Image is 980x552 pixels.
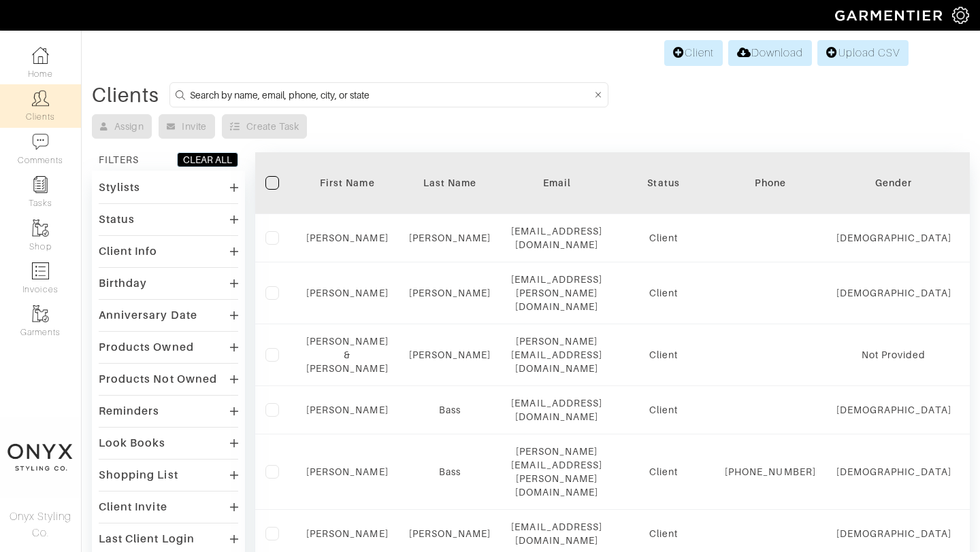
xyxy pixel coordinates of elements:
div: Reminders [99,404,159,418]
div: Status [99,213,135,226]
div: Anniversary Date [99,309,197,322]
div: FILTERS [99,153,139,167]
div: Last Client Login [99,532,195,546]
div: First Name [306,176,389,190]
th: Toggle SortBy [296,152,399,214]
a: [PERSON_NAME] [306,466,389,477]
a: [PERSON_NAME] [409,232,491,243]
a: Bass [439,404,461,415]
a: [PERSON_NAME] [306,232,389,243]
div: [EMAIL_ADDRESS][DOMAIN_NAME] [511,520,602,547]
div: Look Books [99,436,166,450]
div: Client [623,527,704,540]
div: [DEMOGRAPHIC_DATA] [836,231,951,245]
a: Bass [439,466,461,477]
img: garmentier-logo-header-white-b43fb05a5012e4ada735d5af1a66efaba907eab6374d6393d1fbf88cb4ef424d.png [828,3,952,27]
div: Client [623,403,704,417]
div: Client [623,286,704,300]
div: Email [511,176,602,190]
th: Toggle SortBy [399,152,502,214]
div: [PERSON_NAME][EMAIL_ADDRESS][PERSON_NAME][DOMAIN_NAME] [511,445,602,499]
img: garments-icon-b7da505a4dc4fd61783c78ac3ca0ef83fa9d6f193b1c9dc38574b1d14d53ca28.png [32,305,49,322]
div: Last Name [409,176,491,190]
div: Phone [725,176,816,190]
div: Client [623,465,704,479]
div: Client [623,348,704,362]
div: Client Invite [99,500,167,514]
div: [PERSON_NAME][EMAIL_ADDRESS][DOMAIN_NAME] [511,334,602,375]
button: CLEAR ALL [177,152,238,167]
img: comment-icon-a0a6a9ef722e966f86d9cbdc48e553b5cf19dbc54f86b18d962a5391bc8f6eb6.png [32,133,49,150]
img: dashboard-icon-dbcd8f5a0b271acd01030246c82b418ddd0df26cd7fceb0bd07c9910d44c42f6.png [32,47,49,64]
a: Upload CSV [817,40,909,66]
div: [PHONE_NUMBER] [725,465,816,479]
a: [PERSON_NAME] [306,528,389,539]
a: Download [728,40,812,66]
div: [DEMOGRAPHIC_DATA] [836,286,951,300]
div: Stylists [99,181,140,194]
div: Client [623,231,704,245]
a: [PERSON_NAME] [306,404,389,415]
a: [PERSON_NAME] [306,288,389,298]
span: Onyx Styling Co. [10,511,72,539]
img: garments-icon-b7da505a4dc4fd61783c78ac3ca0ef83fa9d6f193b1c9dc38574b1d14d53ca28.png [32,220,49,237]
div: Status [623,176,704,190]
a: [PERSON_NAME] [409,349,491,360]
div: Clients [92,88,159,102]
div: Gender [836,176,951,190]
th: Toggle SortBy [826,152,962,214]
div: Birthday [99,277,147,290]
img: gear-icon-white-bd11855cb880d31180b6d7d6211b90ccbf57a29d726f0c71d8c61bd08dd39cc2.png [952,7,969,24]
a: [PERSON_NAME] & [PERSON_NAME] [306,336,389,374]
div: [DEMOGRAPHIC_DATA] [836,527,951,540]
a: [PERSON_NAME] [409,528,491,539]
div: [EMAIL_ADDRESS][DOMAIN_NAME] [511,224,602,252]
a: Client [664,40,723,66]
div: [DEMOGRAPHIC_DATA] [836,465,951,479]
img: clients-icon-6bae9207a08558b7cb47a8932f037763ab4055f8c8b6bfacd5dc20c3e0201464.png [32,90,49,107]
div: Shopping List [99,468,178,482]
div: CLEAR ALL [183,153,232,167]
th: Toggle SortBy [612,152,715,214]
img: reminder-icon-8004d30b9f0a5d33ae49ab947aed9ed385cf756f9e5892f1edd6e32f2345188e.png [32,176,49,193]
img: orders-icon-0abe47150d42831381b5fb84f609e132dff9fe21cb692f30cb5eec754e2cba89.png [32,262,49,279]
div: [EMAIL_ADDRESS][DOMAIN_NAME] [511,396,602,424]
div: Products Owned [99,341,194,354]
div: [EMAIL_ADDRESS][PERSON_NAME][DOMAIN_NAME] [511,273,602,313]
div: [DEMOGRAPHIC_DATA] [836,403,951,417]
div: Products Not Owned [99,373,217,386]
div: Not Provided [836,348,951,362]
a: [PERSON_NAME] [409,288,491,298]
input: Search by name, email, phone, city, or state [190,86,592,103]
div: Client Info [99,245,158,258]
